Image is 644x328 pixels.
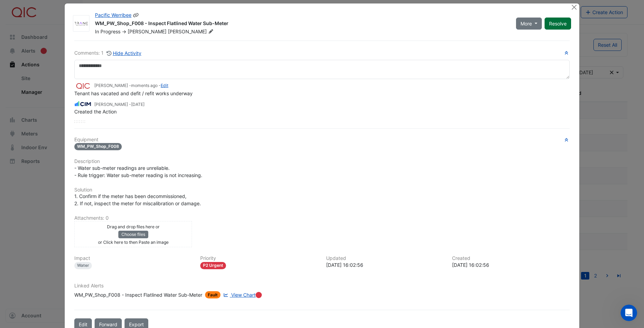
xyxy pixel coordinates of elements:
[256,292,262,298] div: Tooltip anchor
[122,29,126,34] span: ->
[74,137,570,143] h6: Equipment
[74,158,570,164] h6: Description
[452,255,570,261] h6: Created
[222,291,256,298] a: View Chart
[98,240,169,245] small: or Click here to then Paste an image
[94,83,168,89] small: [PERSON_NAME] - -
[107,224,160,229] small: Drag and drop files here or
[95,20,508,28] div: WM_PW_Shop_F008 - Inspect Flatlined Water Sub-Meter
[545,18,571,30] button: Resolve
[200,262,226,269] div: P2 Urgent
[74,291,202,298] div: WM_PW_Shop_F008 - Inspect Flatlined Water Sub-Meter
[74,165,202,178] span: - Water sub-meter readings are unreliable. - Rule trigger: Water sub-meter reading is not increas...
[452,261,570,269] div: [DATE] 16:02:56
[133,12,139,18] span: Copy link to clipboard
[74,109,117,114] span: Created the Action
[74,82,92,90] img: QIC
[74,100,92,108] img: CIM
[571,3,578,11] button: Close
[131,102,144,107] span: 2025-08-01 16:02:56
[118,231,148,238] button: Choose files
[161,83,168,88] a: Edit
[231,292,256,298] span: View Chart
[74,143,122,150] span: WM_PW_Shop_F008
[168,28,215,35] span: [PERSON_NAME]
[95,12,131,18] a: Pacific Werribee
[74,255,192,261] h6: Impact
[200,255,318,261] h6: Priority
[73,20,89,27] img: Trane Technologies
[326,255,444,261] h6: Updated
[95,29,120,34] span: In Progress
[326,261,444,269] div: [DATE] 16:02:56
[74,215,570,221] h6: Attachments: 0
[520,20,532,27] span: More
[516,18,542,30] button: More
[131,83,158,88] span: 2025-09-18 15:38:40
[74,49,142,57] div: Comments: 1
[74,187,570,193] h6: Solution
[205,291,221,298] span: Fault
[74,90,193,96] span: Tenant has vacated and defit / refit works underway
[621,305,637,321] iframe: Intercom live chat
[94,101,144,108] small: [PERSON_NAME] -
[74,262,92,269] div: Water
[128,29,167,34] span: [PERSON_NAME]
[74,283,570,289] h6: Linked Alerts
[106,49,142,57] button: Hide Activity
[74,193,201,206] span: 1. Confirm if the meter has been decommissioned, 2. If not, inspect the meter for miscalibration ...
